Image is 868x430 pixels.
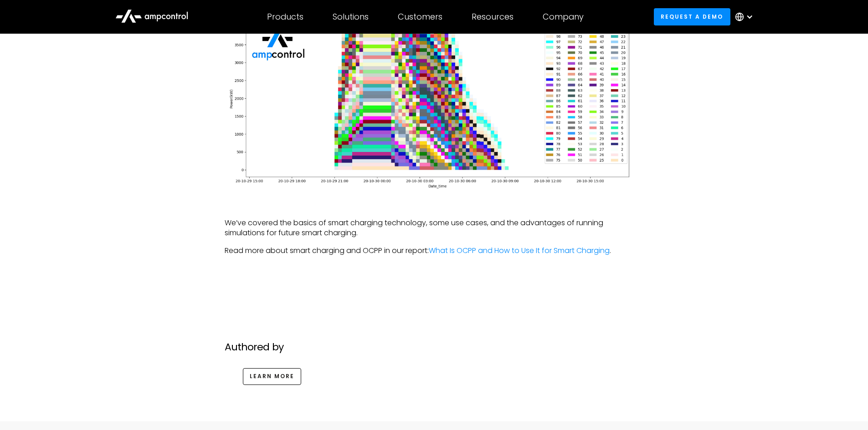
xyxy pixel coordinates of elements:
[654,8,730,25] a: Request a demo
[429,245,610,256] a: What Is OCPP and How to Use It for Smart Charging
[243,368,302,385] a: go to the author's information page
[225,218,644,238] p: We’ve covered the basics of smart charging technology, some use cases, and the advantages of runn...
[333,12,369,22] div: Solutions
[398,12,442,22] div: Customers
[472,12,514,22] div: Resources
[225,341,644,353] h2: Authored by
[543,12,584,22] div: Company
[267,12,303,22] div: Products
[225,246,644,256] p: Read more about smart charging and OCPP in our report: .
[216,361,653,403] div: go to author page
